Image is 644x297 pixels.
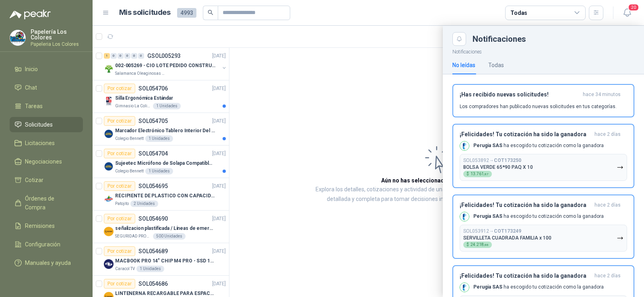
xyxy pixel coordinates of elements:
[208,10,213,15] span: search
[25,221,55,230] span: Remisiones
[177,8,196,18] span: 4993
[452,61,475,70] div: No leídas
[460,141,469,150] img: Company Logo
[494,228,521,234] b: COT173249
[473,142,604,149] p: ha escogido tu cotización como la ganadora
[10,61,83,77] a: Inicio
[460,272,591,279] h3: ¡Felicidades! Tu cotización ha sido la ganadora
[10,218,83,234] a: Remisiones
[25,194,75,212] span: Órdenes de Compra
[10,237,83,252] a: Configuración
[25,258,71,267] span: Manuales y ayuda
[25,139,55,147] span: Licitaciones
[460,131,591,138] h3: ¡Felicidades! Tu cotización ha sido la ganadora
[25,83,37,92] span: Chat
[25,240,60,249] span: Configuración
[10,191,83,215] a: Órdenes de Compra
[471,243,489,247] span: 24.218
[484,243,489,247] span: ,88
[10,80,83,95] a: Chat
[10,98,83,114] a: Tareas
[463,171,492,177] div: $
[31,29,83,40] p: Papelería Los Colores
[10,154,83,169] a: Negociaciones
[460,103,617,110] p: Los compradores han publicado nuevas solicitudes en tus categorías.
[10,135,83,151] a: Licitaciones
[463,158,521,164] p: SOL053892 →
[510,8,527,17] div: Todas
[25,157,62,166] span: Negociaciones
[31,42,83,47] p: Papeleria Los Colores
[10,255,83,270] a: Manuales y ayuda
[452,32,466,46] button: Close
[494,158,521,163] b: COT173250
[10,117,83,132] a: Solicitudes
[594,131,621,138] span: hace 2 días
[473,35,634,43] div: Notificaciones
[488,61,504,70] div: Todas
[473,213,502,219] b: Perugia SAS
[452,124,634,188] button: ¡Felicidades! Tu cotización ha sido la ganadorahace 2 días Company LogoPerugia SAS ha escogido tu...
[583,91,621,98] span: hace 34 minutos
[25,65,38,74] span: Inicio
[25,120,53,129] span: Solicitudes
[460,202,591,209] h3: ¡Felicidades! Tu cotización ha sido la ganadora
[471,172,489,176] span: 13.761
[119,7,171,18] h1: Mis solicitudes
[473,143,502,148] b: Perugia SAS
[463,228,521,234] p: SOL053912 →
[460,283,469,292] img: Company Logo
[10,10,51,19] img: Logo peakr
[463,164,533,170] p: BOLSA VERDE 65*90 PAQ X 10
[452,195,634,259] button: ¡Felicidades! Tu cotización ha sido la ganadorahace 2 días Company LogoPerugia SAS ha escogido tu...
[25,102,43,111] span: Tareas
[463,242,492,248] div: $
[10,172,83,188] a: Cotizar
[473,284,502,290] b: Perugia SAS
[473,284,604,291] p: ha escogido tu cotización como la ganadora
[443,46,644,56] p: Notificaciones
[25,176,43,184] span: Cotizar
[10,30,25,45] img: Company Logo
[460,154,627,181] button: SOL053892→COT173250BOLSA VERDE 65*90 PAQ X 10$13.761,87
[452,84,634,117] button: ¡Has recibido nuevas solicitudes!hace 34 minutos Los compradores han publicado nuevas solicitudes...
[620,6,634,20] button: 20
[460,91,580,98] h3: ¡Has recibido nuevas solicitudes!
[460,225,627,252] button: SOL053912→COT173249SERVILLETA CUADRADA FAMILIA x 100$24.218,88
[484,172,489,176] span: ,87
[463,235,551,241] p: SERVILLETA CUADRADA FAMILIA x 100
[628,4,639,11] span: 20
[460,212,469,221] img: Company Logo
[594,202,621,209] span: hace 2 días
[594,272,621,279] span: hace 2 días
[473,213,604,220] p: ha escogido tu cotización como la ganadora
